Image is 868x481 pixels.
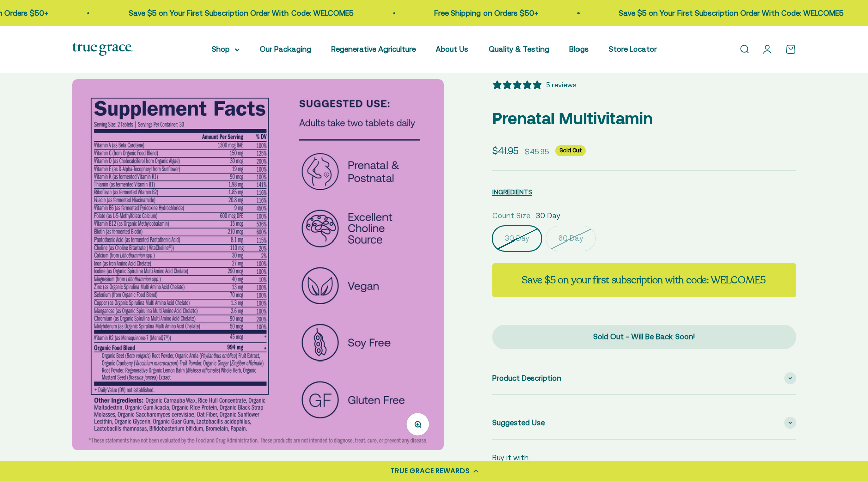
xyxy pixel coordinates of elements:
a: Store Locator [609,45,657,53]
p: Prenatal Multivitamin [492,105,796,131]
p: Save $5 on Your First Subscription Order With Code: WELCOME5 [614,7,839,19]
a: Regenerative Agriculture [331,45,416,53]
button: INGREDIENTS [492,186,532,198]
a: Quality & Testing [489,45,549,53]
strong: Save $5 on your first subscription with code: WELCOME5 [522,273,766,287]
a: Blogs [569,45,589,53]
span: Suggested Use [492,417,545,429]
a: Free Shipping on Orders $50+ [430,9,534,17]
span: Product Description [492,372,561,384]
p: Save $5 on Your First Subscription Order With Code: WELCOME5 [124,7,349,19]
img: Prenatal & Postnatal Excellent Choline Source Vegan Soy Free Gluten Free [72,79,444,450]
p: Buy it with [492,452,529,464]
button: 5 stars, 5 ratings [492,79,576,90]
button: Sold Out - Will Be Back Soon! [492,325,796,350]
div: Sold Out - Will Be Back Soon! [512,331,776,343]
summary: Suggested Use [492,407,796,439]
a: About Us [436,45,468,53]
span: INGREDIENTS [492,188,532,196]
sold-out-badge: Sold Out [555,145,586,156]
legend: Count Size: [492,210,532,222]
a: Our Packaging [260,45,311,53]
compare-at-price: $45.95 [525,146,549,158]
div: 5 reviews [546,79,576,90]
div: TRUE GRACE REWARDS [390,466,470,476]
sale-price: $41.95 [492,143,519,158]
summary: Product Description [492,362,796,394]
span: 30 Day [536,210,560,222]
summary: Shop [212,43,240,55]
